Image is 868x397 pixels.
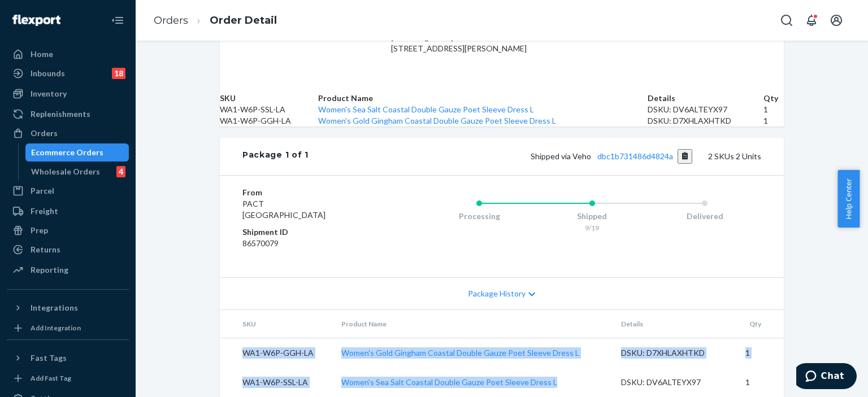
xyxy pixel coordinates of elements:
[423,211,536,222] div: Processing
[763,93,784,104] th: Qty
[341,377,557,387] a: Women's Sea Salt Coastal Double Gauze Poet Sleeve Dress L
[242,226,377,238] dt: Shipment ID
[154,14,188,27] a: Orders
[391,32,527,53] span: [PERSON_NAME] [STREET_ADDRESS][PERSON_NAME]
[531,151,693,161] span: Shipped via Veho
[7,85,129,103] a: Inventory
[31,108,90,120] div: Replenishments
[7,182,129,200] a: Parcel
[7,349,129,367] button: Fast Tags
[220,104,318,115] td: WA1-W6P-SSL-LA
[318,116,556,125] a: Women's Gold Gingham Coastal Double Gauze Poet Sleeve Dress L
[536,223,649,233] div: 9/19
[31,373,71,383] div: Add Fast Tag
[7,202,129,220] a: Freight
[309,149,761,164] div: 2 SKUs 2 Units
[31,88,67,99] div: Inventory
[736,338,784,368] td: 1
[220,310,332,338] th: SKU
[220,368,332,397] td: WA1-W6P-SSL-LA
[106,9,129,32] button: Close Navigation
[621,347,727,359] div: DSKU: D7XHLAXHTKD
[736,368,784,397] td: 1
[220,115,318,126] td: WA1-W6P-GGH-LA
[825,9,848,32] button: Open account menu
[7,299,129,317] button: Integrations
[31,185,54,197] div: Parcel
[648,211,761,222] div: Delivered
[318,93,648,104] th: Product Name
[341,348,579,357] a: Women's Gold Gingham Coastal Double Gauze Poet Sleeve Dress L
[31,166,100,177] div: Wholesale Orders
[796,363,857,391] iframe: Opens a widget where you can chat to one of our agents
[31,206,58,217] div: Freight
[242,187,377,198] dt: From
[678,149,693,164] button: Copy tracking number
[210,14,277,27] a: Order Detail
[31,68,65,79] div: Inbounds
[800,9,823,32] button: Open notifications
[648,93,763,104] th: Details
[7,45,129,63] a: Home
[31,264,68,276] div: Reporting
[25,163,129,181] a: Wholesale Orders4
[7,241,129,259] a: Returns
[612,310,736,338] th: Details
[332,310,612,338] th: Product Name
[7,321,129,335] a: Add Integration
[7,261,129,279] a: Reporting
[7,221,129,239] a: Prep
[25,143,129,162] a: Ecommerce Orders
[242,149,309,164] div: Package 1 of 1
[31,352,67,364] div: Fast Tags
[31,244,60,255] div: Returns
[220,93,318,104] th: SKU
[318,104,534,114] a: Women's Sea Salt Coastal Double Gauze Poet Sleeve Dress L
[648,115,763,126] div: DSKU: D7XHLAXHTKD
[621,377,727,388] div: DSKU: DV6ALTEYX97
[116,166,125,177] div: 4
[31,128,58,139] div: Orders
[31,323,81,333] div: Add Integration
[145,4,286,37] ol: breadcrumbs
[12,15,60,26] img: Flexport logo
[648,104,763,115] div: DSKU: DV6ALTEYX97
[7,124,129,142] a: Orders
[736,310,784,338] th: Qty
[775,9,798,32] button: Open Search Box
[242,199,325,220] span: PACT [GEOGRAPHIC_DATA]
[619,32,659,42] a: 136993815
[763,115,784,126] td: 1
[31,225,48,236] div: Prep
[31,49,53,60] div: Home
[31,147,103,158] div: Ecommerce Orders
[468,288,526,299] span: Package History
[837,170,860,228] button: Help Center
[242,238,377,249] dd: 86570079
[7,64,129,82] a: Inbounds18
[763,104,784,115] td: 1
[7,105,129,123] a: Replenishments
[7,372,129,385] a: Add Fast Tag
[31,302,78,313] div: Integrations
[220,338,332,368] td: WA1-W6P-GGH-LA
[536,211,649,222] div: Shipped
[112,68,125,79] div: 18
[597,151,673,161] a: dbc1b731486d4824a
